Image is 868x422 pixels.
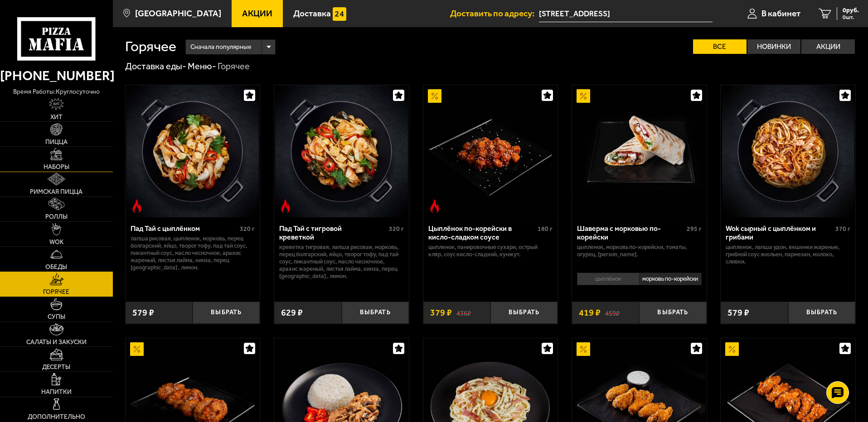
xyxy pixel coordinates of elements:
[41,389,72,395] span: Напитки
[761,9,800,18] span: В кабинет
[450,9,539,18] span: Доставить по адресу:
[26,339,87,345] span: Салаты и закуски
[125,61,186,72] a: Доставка еды-
[275,85,407,217] img: Пад Тай с тигровой креветкой
[45,264,67,270] span: Обеды
[279,199,292,213] img: Острое блюдо
[843,14,859,20] span: 0 шт.
[218,61,250,72] div: Горячее
[240,225,255,233] span: 320 г
[490,302,558,324] button: Выбрать
[45,214,68,220] span: Роллы
[428,89,441,103] img: Акционный
[428,244,553,258] p: цыпленок, панировочные сухари, острый кляр, Соус кисло-сладкий, кунжут.
[45,139,68,145] span: Пицца
[572,269,707,295] div: 0
[423,85,558,217] a: АкционныйОстрое блюдоЦыплёнок по-корейски в кисло-сладком соусе
[726,244,850,265] p: цыпленок, лапша удон, вешенки жареные, грибной соус Жюльен, пармезан, молоко, сливки.
[293,9,331,18] span: Доставка
[577,273,639,285] li: цыплёнок
[727,308,749,317] span: 579 ₽
[126,85,260,217] a: Острое блюдоПад Тай с цыплёнком
[190,38,251,56] span: Сначала популярные
[577,224,684,241] div: Шаверма с морковью по-корейски
[573,85,705,217] img: Шаверма с морковью по-корейски
[639,273,702,285] li: морковь по-корейски
[279,244,404,280] p: креветка тигровая, лапша рисовая, морковь, перец болгарский, яйцо, творог тофу, пад тай соус, пик...
[125,39,176,54] h1: Горячее
[605,308,620,317] s: 459 ₽
[42,364,70,370] span: Десерты
[722,85,854,217] img: Wok сырный с цыплёнком и грибами
[456,308,471,317] s: 436 ₽
[342,302,409,324] button: Выбрать
[188,61,216,72] a: Меню-
[721,85,855,217] a: Wok сырный с цыплёнком и грибами
[43,289,69,295] span: Горячее
[30,189,82,195] span: Римская пицца
[424,85,557,217] img: Цыплёнок по-корейски в кисло-сладком соусе
[279,224,387,241] div: Пад Тай с тигровой креветкой
[801,39,855,54] label: Акции
[49,239,63,245] span: WOK
[430,308,452,317] span: 379 ₽
[577,89,590,103] img: Акционный
[135,9,221,18] span: [GEOGRAPHIC_DATA]
[693,39,747,54] label: Все
[687,225,702,233] span: 295 г
[539,5,713,22] input: Ваш адрес доставки
[726,224,833,241] div: Wok сырный с цыплёнком и грибами
[281,308,303,317] span: 629 ₽
[50,114,63,120] span: Хит
[725,342,739,356] img: Акционный
[126,85,259,217] img: Пад Тай с цыплёнком
[193,302,260,324] button: Выбрать
[538,225,553,233] span: 180 г
[242,9,272,18] span: Акции
[428,199,441,213] img: Острое блюдо
[577,342,590,356] img: Акционный
[788,302,855,324] button: Выбрать
[130,199,144,213] img: Острое блюдо
[843,7,859,14] span: 0 руб.
[333,7,346,21] img: 15daf4d41897b9f0e9f617042186c801.svg
[44,164,69,170] span: Наборы
[28,414,85,420] span: Дополнительно
[428,224,536,241] div: Цыплёнок по-корейски в кисло-сладком соусе
[579,308,601,317] span: 419 ₽
[130,342,144,356] img: Акционный
[539,5,713,22] span: Ленинградская область, Всеволожский район, Мурино, бульвар Менделеева, 9к1
[131,224,238,233] div: Пад Тай с цыплёнком
[747,39,801,54] label: Новинки
[639,302,706,324] button: Выбрать
[835,225,850,233] span: 370 г
[274,85,409,217] a: Острое блюдоПад Тай с тигровой креветкой
[577,244,702,258] p: цыпленок, морковь по-корейски, томаты, огурец, [PERSON_NAME].
[132,308,154,317] span: 579 ₽
[389,225,404,233] span: 320 г
[572,85,707,217] a: АкционныйШаверма с морковью по-корейски
[131,235,255,271] p: лапша рисовая, цыпленок, морковь, перец болгарский, яйцо, творог тофу, пад тай соус, пикантный со...
[48,314,65,320] span: Супы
